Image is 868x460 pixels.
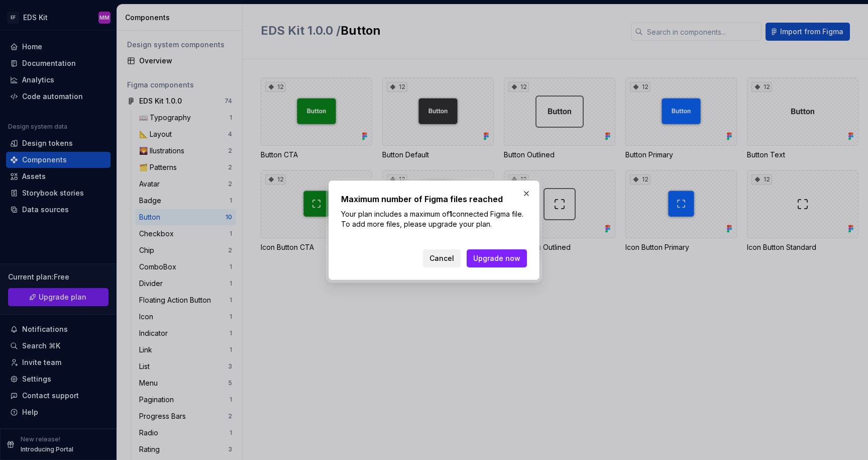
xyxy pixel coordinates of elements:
[429,253,454,263] span: Cancel
[423,249,461,267] button: Cancel
[449,210,452,218] b: 1
[473,253,520,263] span: Upgrade now
[341,193,527,205] h2: Maximum number of Figma files reached
[341,209,527,229] p: Your plan includes a maximum of connected Figma file. To add more files, please upgrade your plan.
[467,249,527,267] button: Upgrade now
